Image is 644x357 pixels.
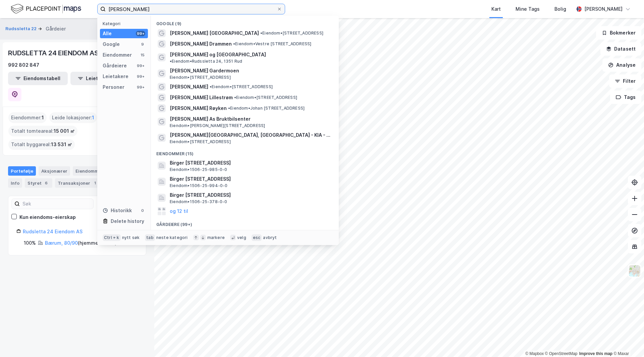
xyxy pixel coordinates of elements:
iframe: Chat Widget [610,325,644,357]
span: Eiendom • 1506-25-994-0-0 [170,183,228,188]
span: 15 001 ㎡ [54,127,75,135]
div: velg [237,235,246,240]
div: Eiendommer : [8,112,47,123]
div: Google (9) [151,16,339,28]
span: [PERSON_NAME] Drammen [170,40,232,48]
button: Tags [610,91,641,104]
div: Gårdeier [46,25,66,33]
a: OpenStreetMap [545,351,578,356]
div: 99+ [136,31,145,36]
span: [PERSON_NAME] [GEOGRAPHIC_DATA] [170,29,259,37]
button: Leietakertabell [70,72,130,85]
div: avbryt [263,235,277,240]
div: Bolig [554,5,566,13]
div: 100% [24,239,36,247]
div: 99+ [136,63,145,68]
span: 13 531 ㎡ [51,140,72,148]
div: Ctrl + k [103,234,121,241]
div: 992 802 847 [8,61,39,69]
div: ( hjemmelshaver ) [45,239,117,247]
div: Google [103,40,120,48]
span: Eiendom • [STREET_ADDRESS] [210,84,273,90]
div: Kategori [103,21,148,26]
div: 15 [140,52,145,58]
div: Transaksjoner [55,178,101,188]
span: Birger [STREET_ADDRESS] [170,175,331,183]
div: Historikk [103,206,132,215]
span: Eiendom • [STREET_ADDRESS] [260,31,323,36]
button: Rudssletta 22 [5,25,38,32]
span: [PERSON_NAME] Røyken [170,104,227,112]
div: Totalt byggareal : [8,139,75,150]
span: • [260,31,262,36]
div: 9 [140,42,145,47]
div: esc [252,234,262,241]
div: Kun eiendoms-eierskap [19,213,76,221]
span: Eiendom • [PERSON_NAME][STREET_ADDRESS] [170,123,265,128]
div: Portefølje [8,166,36,176]
div: Info [8,178,22,188]
div: Leide lokasjoner : [49,112,97,123]
span: 1 [42,114,44,122]
a: Bærum, 80/90 [45,240,78,246]
div: Kontrollprogram for chat [610,325,644,357]
span: Eiendom • Vestre [STREET_ADDRESS] [233,41,311,47]
span: Eiendom • [STREET_ADDRESS] [170,139,231,144]
div: Leietakere [103,72,128,80]
span: Birger [STREET_ADDRESS] [170,159,331,167]
div: Personer [103,83,124,91]
div: nytt søk [122,235,140,240]
div: Aksjonærer [39,166,70,176]
span: [PERSON_NAME] Lillestrøm [170,94,233,102]
a: Rudsletta 24 Eiendom AS [23,229,83,234]
div: neste kategori [156,235,188,240]
span: [PERSON_NAME] Gardermoen [170,67,331,75]
div: Alle [103,29,112,38]
div: Styret [25,178,52,188]
div: tab [145,234,155,241]
span: Eiendom • 1506-25-985-0-0 [170,167,227,172]
button: Filter [609,74,641,88]
input: Søk på adresse, matrikkel, gårdeiere, leietakere eller personer [106,4,277,14]
div: 0 [140,208,145,213]
button: Bokmerker [596,26,641,40]
input: Søk [20,199,93,209]
span: • [234,95,236,100]
span: [PERSON_NAME] As Bruktbilsenter [170,115,331,123]
div: Kart [491,5,501,13]
button: Analyse [602,58,641,72]
div: [PERSON_NAME] [584,5,623,13]
div: 99+ [136,84,145,90]
div: Eiendommer (15) [151,146,339,158]
a: Mapbox [525,351,544,356]
span: 1 [92,114,94,122]
span: • [170,59,172,64]
span: • [233,41,235,46]
div: 6 [43,180,50,186]
img: Z [628,264,641,277]
div: Gårdeiere [103,62,127,70]
span: • [228,106,230,111]
span: Eiendom • [STREET_ADDRESS] [234,95,297,100]
span: Eiendom • 1506-25-378-0-0 [170,199,227,204]
a: Improve this map [579,351,612,356]
img: logo.f888ab2527a4732fd821a326f86c7f29.svg [11,3,81,15]
span: [PERSON_NAME] [170,83,208,91]
div: Mine Tags [516,5,540,13]
button: Datasett [600,42,641,56]
button: Eiendomstabell [8,72,68,85]
span: • [210,84,212,89]
div: Eiendommer [103,51,132,59]
div: 1 [92,180,98,186]
div: markere [207,235,225,240]
div: Eiendommer [73,166,114,176]
div: Gårdeiere (99+) [151,217,339,229]
span: Eiendom • Rudssletta 24, 1351 Rud [170,59,242,64]
span: Birger [STREET_ADDRESS] [170,191,331,199]
div: 99+ [136,74,145,79]
div: Totalt tomteareal : [8,126,77,136]
span: Eiendom • [STREET_ADDRESS] [170,75,231,80]
div: Delete history [111,217,144,225]
span: [PERSON_NAME] og [GEOGRAPHIC_DATA] [170,51,266,59]
span: [PERSON_NAME][GEOGRAPHIC_DATA], [GEOGRAPHIC_DATA] - KIA - Service [170,131,331,139]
